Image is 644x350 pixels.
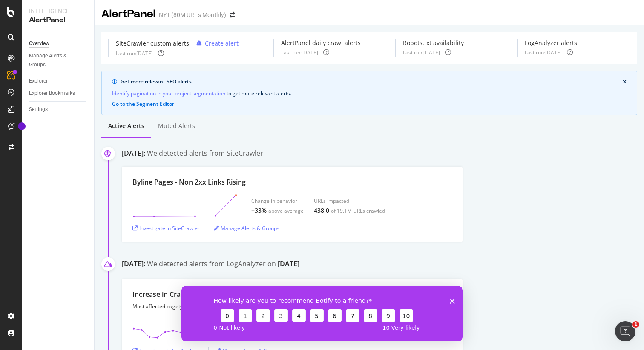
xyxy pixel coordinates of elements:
a: Manage Alerts & Groups [214,225,279,232]
div: of 19.1M URLs crawled [331,207,385,214]
div: Byline Pages - Non 2xx Links Rising [132,177,246,187]
div: Explorer [29,77,48,85]
div: info banner [101,71,637,115]
a: Settings [29,105,88,114]
div: Intelligence [29,7,87,15]
div: Increase in Crawls to New Pages [132,290,237,299]
div: Last run: [DATE] [403,49,440,56]
button: Investigate in SiteCrawler [132,221,200,235]
div: Settings [29,105,48,114]
div: Most affected pagetypes [132,303,191,310]
div: Active alerts [108,122,144,130]
a: Explorer Bookmarks [29,89,88,98]
div: NYT (80M URL's Monthly) [159,11,226,19]
a: Identify pagination in your project segmentation [112,89,225,98]
a: Overview [29,39,88,48]
div: above average [268,207,304,214]
div: Muted alerts [158,122,195,130]
div: We detected alerts from SiteCrawler [147,148,263,158]
div: Create alert [205,39,239,48]
div: Robots.txt availability [403,39,464,47]
div: Change in behavior [251,197,304,205]
span: 1 [632,321,639,328]
div: Last run: [DATE] [281,49,318,56]
div: Last run: [DATE] [525,49,562,56]
a: Manage Alerts & Groups [29,51,88,69]
div: LogAnalyzer alerts [525,39,577,47]
div: arrow-right-arrow-left [230,12,235,18]
button: close banner [621,77,629,87]
div: Explorer Bookmarks [29,89,75,98]
div: 438.0 [314,206,329,215]
div: [DATE]: [122,148,145,158]
div: AlertPanel [101,7,155,21]
div: +33% [251,206,267,215]
div: to get more relevant alerts . [112,89,627,98]
div: URLs impacted [314,197,385,205]
div: Overview [29,39,49,48]
div: AlertPanel [29,15,87,25]
a: Investigate in SiteCrawler [132,225,200,232]
a: Explorer [29,77,88,85]
button: Manage Alerts & Groups [214,221,279,235]
iframe: Survey from Botify [181,286,463,341]
button: Go to the Segment Editor [112,101,174,107]
div: Last run: [DATE] [116,50,153,57]
div: We detected alerts from LogAnalyzer on [147,259,299,270]
div: Tooltip anchor [18,122,26,130]
div: SiteCrawler custom alerts [116,39,189,48]
div: AlertPanel daily crawl alerts [281,39,361,47]
div: Get more relevant SEO alerts [121,78,623,85]
div: [DATE]: [122,259,145,270]
div: Manage Alerts & Groups [29,51,80,69]
button: Create alert [193,39,239,48]
iframe: Intercom live chat [615,321,635,341]
div: [DATE] [278,259,299,269]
